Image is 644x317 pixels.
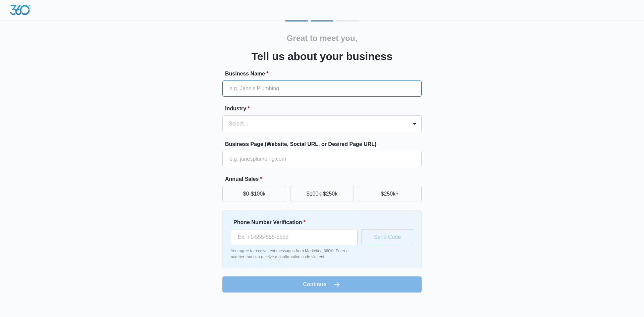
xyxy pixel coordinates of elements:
[225,175,424,183] label: Annual Sales
[225,70,424,78] label: Business Name
[231,229,358,245] input: Ex. +1-555-555-5555
[252,48,393,64] h3: Tell us about your business
[225,140,424,148] label: Business Page (Website, Social URL, or Desired Page URL)
[233,218,360,226] label: Phone Number Verification
[222,151,422,167] input: e.g. janesplumbing.com
[358,186,422,202] button: $250k+
[225,105,424,113] label: Industry
[287,32,358,44] h2: Great to meet you,
[222,81,422,97] input: e.g. Jane's Plumbing
[231,248,358,260] p: You agree to receive text messages from Marketing 360®. Enter a number that can receive a confirm...
[290,186,354,202] button: $100k-$250k
[222,186,286,202] button: $0-$100k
